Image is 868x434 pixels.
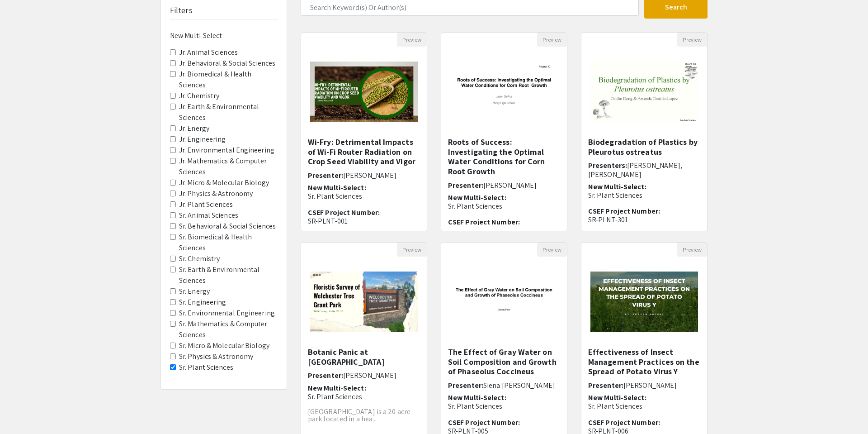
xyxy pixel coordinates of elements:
[581,262,707,341] img: <p>Effectiveness of Insect Management Practices on the Spread of Potato Virus Y</p>
[441,52,567,131] img: <p>Roots of Success: Investigating the Optimal Water Conditions for Corn Root Growth</p>
[179,297,226,308] label: Sr. Engineering
[179,188,253,199] label: Jr. Physics & Astronomy
[179,47,238,58] label: Jr. Animal Sciences
[448,418,520,427] span: CSEF Project Number:
[308,392,420,401] p: Sr. Plant Sciences
[179,264,278,286] label: Sr. Earth & Environmental Sciences
[179,351,253,362] label: Sr. Physics & Astronomy
[301,262,427,341] img: <p>Botanic Panic at Welchester Tree Grant Park</p>
[397,243,427,257] button: Preview
[588,206,660,216] span: CSEF Project Number:
[308,217,420,225] p: SR-PLNT-001
[301,32,427,231] div: Open Presentation <p class="ql-align-center"><strong>Wi-Fry: Detrimental Impacts of Wi-Fi Router ...
[179,308,275,319] label: Sr. Environmental Engineering
[179,69,278,91] label: Jr. Biomedical & Health Sciences
[448,193,506,202] span: New Multi-Select:
[343,371,396,380] span: [PERSON_NAME]
[588,393,646,402] span: New Multi-Select:
[588,161,700,178] h6: Presenters:
[179,145,274,156] label: Jr. Environmental Engineering
[448,393,506,402] span: New Multi-Select:
[308,137,420,167] h5: Wi-Fry: Detrimental Impacts of Wi-Fi Router Radiation on Crop Seed Viability and Vigor
[588,161,683,179] span: [PERSON_NAME], [PERSON_NAME]
[581,52,707,131] img: <p>Biodegradation of Plastics by Pleurotus ostreatus</p>
[179,199,233,210] label: Jr. Plant Sciences
[448,181,560,190] h6: Presenter:
[308,347,420,367] h5: Botanic Panic at [GEOGRAPHIC_DATA]
[588,182,646,191] span: New Multi-Select:
[448,217,520,227] span: CSEF Project Number:
[301,52,427,131] img: <p class="ql-align-center"><strong>Wi-Fry: Detrimental Impacts of Wi-Fi Router Radiation on Crop ...
[448,381,560,390] h6: Presenter:
[448,402,560,410] p: Sr. Plant Sciences
[308,183,366,192] span: New Multi-Select:
[179,156,278,177] label: Jr. Mathematics & Computer Sciences
[179,232,278,253] label: Sr. Biomedical & Health Sciences
[537,33,567,47] button: Preview
[537,243,567,257] button: Preview
[179,91,219,101] label: Jr. Chemistry
[308,371,420,380] h6: Presenter:
[441,262,567,341] img: <p>The Effect of Gray Water on Soil Composition and Growth of Phaseolus Coccineus&nbsp;</p><p><br...
[623,381,677,390] span: [PERSON_NAME]
[441,32,567,231] div: Open Presentation <p>Roots of Success: Investigating the Optimal Water Conditions for Corn Root G...
[179,286,210,297] label: Sr. Energy
[308,171,420,180] h6: Presenter:
[677,243,707,257] button: Preview
[179,253,220,264] label: Sr. Chemistry
[179,58,275,69] label: Jr. Behavioral & Social Sciences
[7,393,38,427] iframe: Chat
[170,5,193,15] h5: Filters
[179,362,233,373] label: Sr. Plant Sciences
[483,181,537,190] span: [PERSON_NAME]
[179,177,269,188] label: Jr. Micro & Molecular Biology
[308,383,366,393] span: New Multi-Select:
[581,32,708,231] div: Open Presentation <p>Biodegradation of Plastics by Pleurotus ostreatus</p>
[588,191,700,200] p: Sr. Plant Sciences
[588,137,700,157] h5: Biodegradation of Plastics by Pleurotus ostreatus
[308,192,420,200] p: Sr. Plant Sciences
[179,134,226,145] label: Jr. Engineering
[179,123,209,134] label: Jr. Energy
[448,347,560,377] h5: The Effect of Gray Water on Soil Composition and Growth of Phaseolus Coccineus
[588,418,660,427] span: CSEF Project Number:
[588,402,700,410] p: Sr. Plant Sciences
[308,208,380,217] span: CSEF Project Number:
[343,171,396,180] span: [PERSON_NAME]
[179,101,278,123] label: Jr. Earth & Environmental Sciences
[483,381,555,390] span: Siena [PERSON_NAME]
[179,210,238,221] label: Sr. Animal Sciences
[179,221,276,232] label: Sr. Behavioral & Social Sciences
[588,381,700,390] h6: Presenter:
[179,319,278,340] label: Sr. Mathematics & Computer Sciences
[448,202,560,210] p: Sr. Plant Sciences
[170,31,278,40] h6: New Multi-Select
[677,33,707,47] button: Preview
[588,347,700,377] h5: Effectiveness of Insect Management Practices on the Spread of Potato Virus Y
[588,215,700,224] p: SR-PLNT-301
[308,407,410,424] span: [GEOGRAPHIC_DATA] is a 20 acre park located in a hea...
[179,340,269,351] label: Sr. Micro & Molecular Biology
[448,137,560,176] h5: Roots of Success: Investigating the Optimal Water Conditions for Corn Root Growth
[397,33,427,47] button: Preview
